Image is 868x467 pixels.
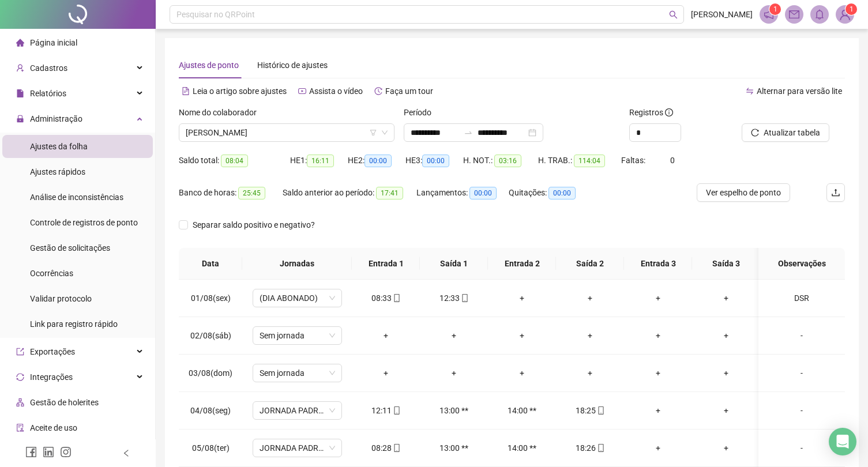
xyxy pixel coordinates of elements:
[365,155,392,167] span: 00:00
[633,329,683,342] div: +
[665,108,673,116] span: info-circle
[574,155,605,167] span: 114:04
[25,446,37,458] span: facebook
[370,129,377,136] span: filter
[30,142,88,151] span: Ajustes da folha
[392,294,401,302] span: mobile
[30,63,67,73] span: Cadastros
[376,187,403,199] span: 17:41
[814,9,825,20] span: bell
[706,186,781,199] span: Ver espelho de ponto
[392,444,401,452] span: mobile
[30,167,85,176] span: Ajustes rápidos
[565,442,615,454] div: 18:26
[768,257,836,270] span: Observações
[16,424,24,432] span: audit
[374,87,382,95] span: history
[238,187,265,199] span: 25:45
[420,248,488,280] th: Saída 1
[260,289,335,307] span: (DIA ABONADO)
[221,155,248,167] span: 08:04
[16,398,24,406] span: apartment
[565,404,615,417] div: 18:25
[30,243,110,253] span: Gestão de solicitações
[768,329,836,342] div: -
[307,155,334,167] span: 16:11
[701,329,751,342] div: +
[16,348,24,356] span: export
[633,442,683,454] div: +
[381,129,388,136] span: down
[429,367,479,379] div: +
[361,367,411,379] div: +
[190,331,231,340] span: 02/08(sáb)
[538,154,621,167] div: H. TRAB.:
[361,404,411,417] div: 12:11
[429,329,479,342] div: +
[385,86,433,96] span: Faça um tour
[494,155,521,167] span: 03:16
[189,368,232,378] span: 03/08(dom)
[556,248,624,280] th: Saída 2
[186,124,388,141] span: THIAGO GUEDES
[751,129,759,137] span: reload
[764,126,820,139] span: Atualizar tabela
[596,406,605,415] span: mobile
[633,292,683,304] div: +
[30,423,77,432] span: Aceite de uso
[30,89,66,98] span: Relatórios
[464,128,473,137] span: swap-right
[43,446,54,458] span: linkedin
[30,347,75,356] span: Exportações
[30,398,99,407] span: Gestão de holerites
[701,404,751,417] div: +
[469,187,497,199] span: 00:00
[192,443,230,453] span: 05/08(ter)
[831,188,840,197] span: upload
[746,87,754,95] span: swap
[179,154,290,167] div: Saldo total:
[497,329,547,342] div: +
[30,114,82,123] span: Administração
[757,86,842,96] span: Alternar para versão lite
[565,367,615,379] div: +
[242,248,352,280] th: Jornadas
[629,106,673,119] span: Registros
[361,329,411,342] div: +
[773,5,777,13] span: 1
[30,218,138,227] span: Controle de registros de ponto
[348,154,405,167] div: HE 2:
[460,294,469,302] span: mobile
[429,292,479,304] div: 12:33
[624,248,692,280] th: Entrada 3
[692,248,760,280] th: Saída 3
[179,248,242,280] th: Data
[361,442,411,454] div: 08:28
[16,64,24,72] span: user-add
[179,186,283,199] div: Banco de horas:
[257,61,328,70] span: Histórico de ajustes
[497,292,547,304] div: +
[179,61,239,70] span: Ajustes de ponto
[488,248,556,280] th: Entrada 2
[742,123,829,142] button: Atualizar tabela
[769,3,781,15] sup: 1
[16,39,24,47] span: home
[16,89,24,97] span: file
[691,8,753,21] span: [PERSON_NAME]
[309,86,363,96] span: Assista o vídeo
[758,248,845,280] th: Observações
[669,10,678,19] span: search
[16,373,24,381] span: sync
[361,292,411,304] div: 08:33
[179,106,264,119] label: Nome do colaborador
[768,442,836,454] div: -
[191,293,231,303] span: 01/08(sex)
[764,9,774,20] span: notification
[701,292,751,304] div: +
[497,367,547,379] div: +
[404,106,439,119] label: Período
[701,442,751,454] div: +
[290,154,348,167] div: HE 1:
[405,154,463,167] div: HE 3:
